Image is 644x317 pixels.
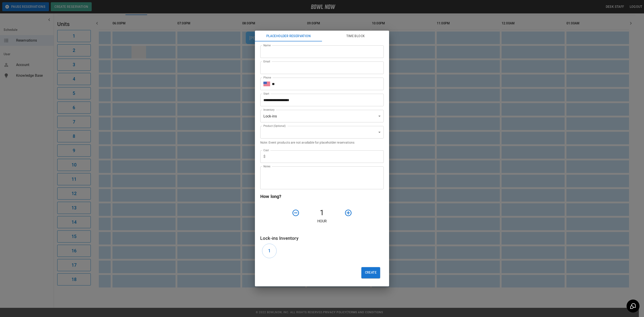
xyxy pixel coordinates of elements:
label: Start [263,92,269,96]
p: $ [263,154,265,159]
label: Phone [263,76,271,79]
button: Create [361,267,380,278]
h6: Lock-ins Inventory [260,235,384,242]
button: 1 [262,244,277,258]
h6: 1 [268,247,271,254]
h6: How long? [260,193,384,200]
div: ​ [260,126,384,138]
h4: 1 [301,208,343,217]
p: Hour [260,219,384,224]
div: Lock-ins [260,110,384,122]
button: Placeholder Reservation [255,31,322,41]
p: Note: Event products are not available for placeholder reservations [260,140,384,145]
input: Choose date, selected date is Sep 26, 2025 [260,94,381,106]
button: Select country [263,81,270,87]
button: Time Block [322,31,389,41]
